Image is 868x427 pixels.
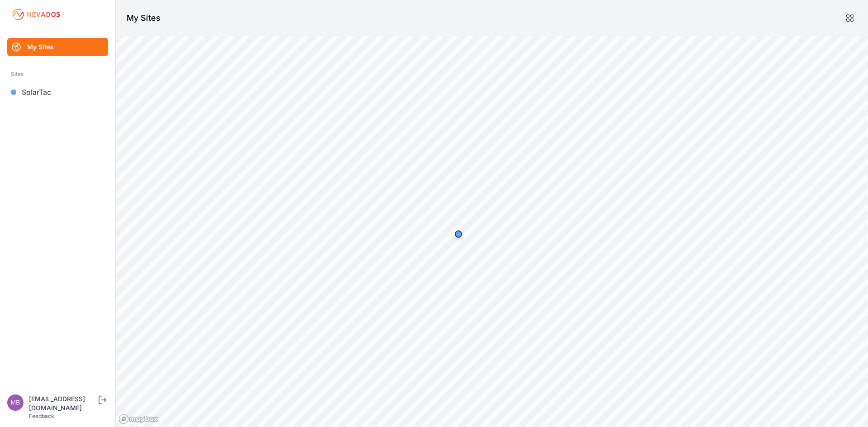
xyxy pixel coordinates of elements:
[449,225,467,243] div: Map marker
[29,394,97,413] div: [EMAIL_ADDRESS][DOMAIN_NAME]
[118,414,158,424] a: Mapbox logo
[116,36,868,427] canvas: Map
[7,38,108,56] a: My Sites
[11,69,104,80] div: Sites
[7,394,24,411] img: mb@sbenergy.com
[29,413,54,419] a: Feedback
[7,83,108,101] a: SolarTac
[11,7,61,22] img: Nevados
[127,12,160,24] h1: My Sites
